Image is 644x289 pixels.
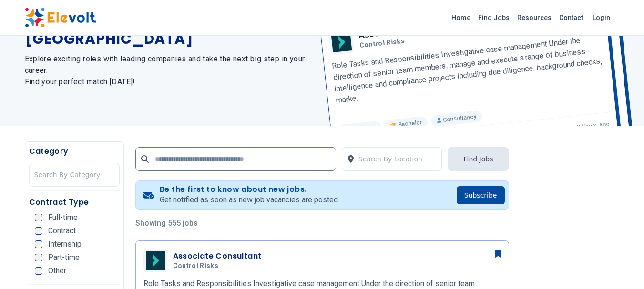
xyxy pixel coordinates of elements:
span: Contract [48,227,76,235]
img: Elevolt [25,8,96,28]
h3: Associate Consultant [173,250,262,262]
input: Full-time [35,214,42,221]
h2: Explore exciting roles with leading companies and take the next big step in your career. Find you... [25,53,311,88]
img: Control Risks [146,251,165,270]
input: Part-time [35,254,42,261]
a: Contact [555,10,587,25]
input: Other [35,267,42,275]
p: Get notified as soon as new job vacancies are posted. [160,194,339,206]
a: Resources [513,10,555,25]
input: Contract [35,227,42,235]
h5: Category [29,146,120,157]
span: Other [48,267,66,275]
a: Home [448,10,474,25]
span: Control Risks [173,262,219,270]
h1: The Latest Jobs in [GEOGRAPHIC_DATA] [25,13,311,48]
a: Login [587,8,616,27]
button: Subscribe [457,186,505,204]
span: Full-time [48,214,78,221]
h4: Be the first to know about new jobs. [160,185,339,194]
a: Find Jobs [474,10,513,25]
span: Internship [48,240,82,248]
h5: Contract Type [29,197,120,208]
input: Internship [35,240,42,248]
p: Showing 555 jobs [135,218,509,229]
button: Find Jobs [448,147,509,171]
span: Part-time [48,254,80,261]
